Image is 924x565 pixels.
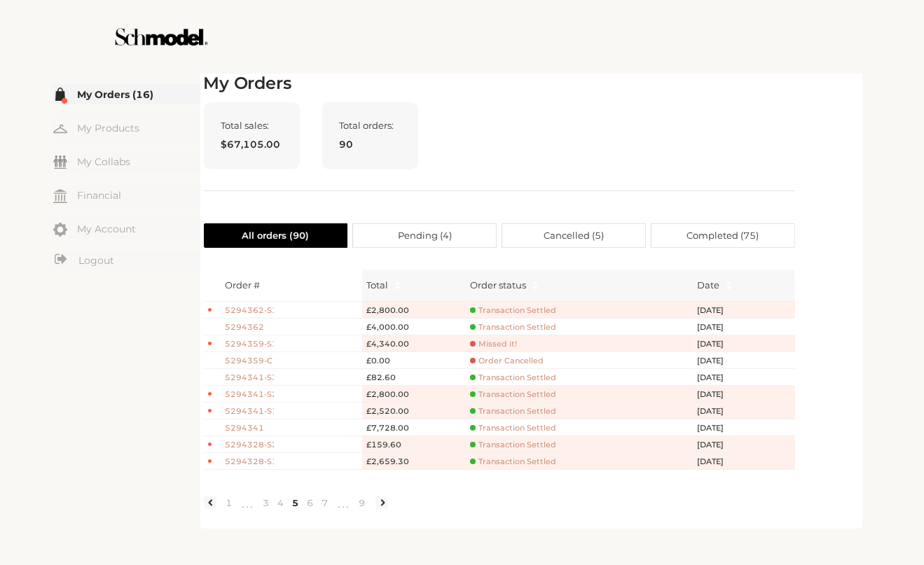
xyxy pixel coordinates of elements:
img: my-friends.svg [53,155,67,169]
a: 3 [259,496,274,509]
td: £2,800.00 [362,386,466,403]
span: Transaction Settled [470,389,556,400]
span: 5294359-C [225,355,274,367]
span: Transaction Settled [470,305,556,316]
th: Order # [221,270,362,302]
span: [DATE] [697,405,739,417]
td: £82.60 [362,369,466,386]
td: £4,340.00 [362,335,466,352]
span: caret-up [532,279,539,287]
span: 5294328-S2 [225,439,274,451]
span: Transaction Settled [470,423,556,433]
a: 7 [318,496,333,509]
span: 90 [340,137,401,152]
span: ••• [333,495,355,512]
span: Transaction Settled [470,406,556,417]
div: Menu [53,84,200,272]
span: Pending ( 4 ) [398,224,452,247]
span: [DATE] [697,305,739,316]
li: Next Page [375,496,388,509]
img: my-hanger.svg [53,122,67,136]
a: Logout [53,252,200,270]
span: Completed ( 75 ) [687,224,759,247]
span: 5294341-S2 [225,389,274,400]
td: £2,800.00 [362,302,466,319]
span: [DATE] [697,372,739,384]
span: Transaction Settled [470,456,556,467]
td: £4,000.00 [362,319,466,335]
span: Total sales: [221,120,282,131]
span: 5294341-S3 [225,372,274,384]
span: caret-up [725,279,733,287]
li: Previous Page [204,496,216,509]
a: Financial [53,185,200,205]
span: [DATE] [697,422,739,434]
a: My Collabs [53,151,200,172]
span: ••• [237,495,259,512]
span: [DATE] [697,389,739,400]
span: 5294359-S1 [225,338,274,350]
span: Missed it! [470,339,517,349]
span: [DATE] [697,321,739,333]
span: 5294341-S1 [225,405,274,417]
span: 5294362 [225,321,274,333]
li: Next 5 Pages [333,491,355,514]
span: Transaction Settled [470,322,556,333]
span: Transaction Settled [470,440,556,450]
a: 5 [289,496,303,509]
a: 6 [303,496,318,509]
span: caret-down [725,284,733,292]
span: caret-up [394,279,401,287]
a: 4 [274,496,289,509]
span: Order Cancelled [470,356,544,366]
a: My Products [53,118,200,138]
span: caret-down [532,284,539,292]
a: 1 [222,496,237,509]
td: £2,520.00 [362,403,466,419]
a: 9 [355,496,370,509]
span: Cancelled ( 5 ) [544,224,604,247]
span: [DATE] [697,439,739,451]
span: Total [366,278,388,292]
span: Total orders: [340,120,401,131]
h2: My Orders [204,74,795,94]
a: My Orders (16) [53,84,200,104]
div: Order status [470,278,526,292]
span: [DATE] [697,355,739,367]
img: my-account.svg [53,223,67,237]
span: 5294362-S1 [225,305,274,316]
span: Date [697,278,719,292]
td: £7,728.00 [362,419,466,436]
a: My Account [53,218,200,239]
img: my-order.svg [53,88,67,102]
span: 5294328-S1 [225,456,274,468]
td: £0.00 [362,352,466,369]
span: [DATE] [697,338,739,350]
span: All orders ( 90 ) [242,224,309,247]
span: Transaction Settled [470,372,556,383]
span: 5294341 [225,422,274,434]
span: caret-down [394,284,401,292]
img: my-financial.svg [53,189,67,203]
td: £2,659.30 [362,453,466,470]
span: $67,105.00 [221,137,282,152]
td: £159.60 [362,436,466,453]
span: [DATE] [697,456,739,468]
li: Previous 5 Pages [237,491,259,514]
